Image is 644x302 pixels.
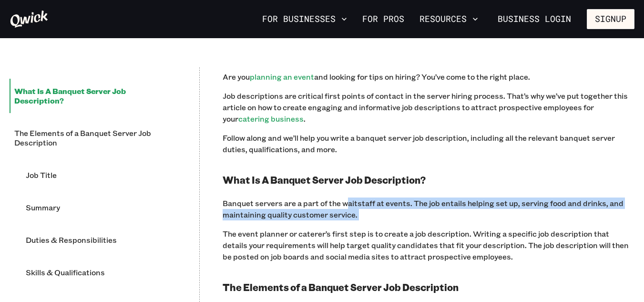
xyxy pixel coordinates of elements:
li: Summary [21,195,176,220]
h2: What Is A Banquet Server Job Description? [223,174,634,186]
button: Signup [587,9,634,29]
li: The Elements of a Banquet Server Job Description [10,121,176,155]
button: Resources [416,11,482,27]
h2: The Elements of a Banquet Server Job Description [223,281,634,293]
a: Business Login [490,9,579,29]
p: Job descriptions are critical first points of contact in the server hiring process. That’s why we... [223,90,634,125]
a: planning an event [250,72,314,82]
p: The event planner or caterer’s first step is to create a job description. Writing a specific job ... [223,228,634,262]
p: Banquet servers are a part of the waitstaff at events. The job entails helping set up, serving fo... [223,198,634,220]
li: Duties & Responsibilities [21,228,176,252]
p: Are you and looking for tips on hiring? You’ve come to the right place. ‍ [223,71,634,83]
button: For Businesses [258,11,351,27]
li: Job Title [21,163,176,187]
li: Skills & Qualifications [21,260,176,285]
p: Follow along and we’ll help you write a banquet server job description, including all the relevan... [223,132,634,155]
a: For Pros [358,11,408,27]
a: catering business [238,114,304,124]
li: What Is A Banquet Server Job Description? [10,79,176,113]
